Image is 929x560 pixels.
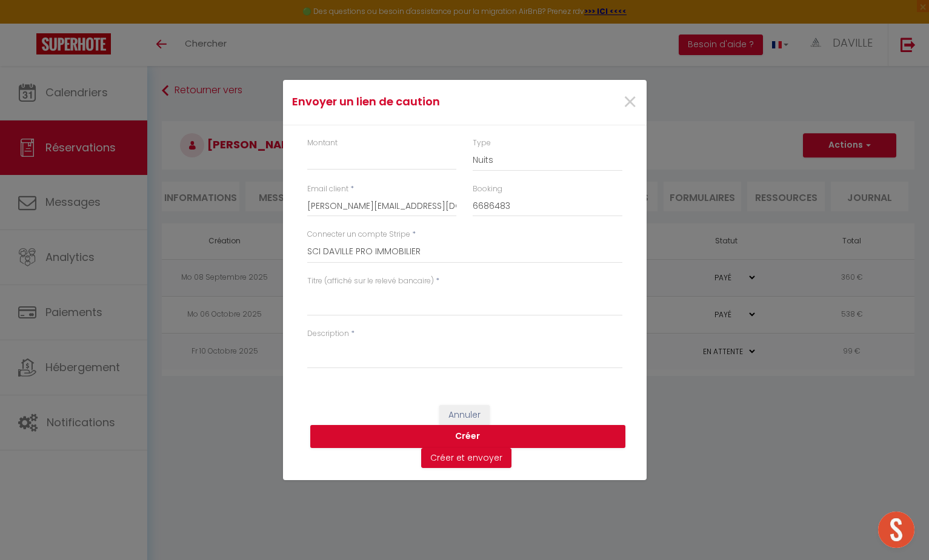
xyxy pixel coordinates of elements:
[473,137,491,149] label: Type
[473,183,502,195] label: Booking
[307,328,349,340] label: Description
[439,405,490,426] button: Annuler
[622,84,638,120] span: ×
[307,183,348,195] label: Email client
[307,137,338,149] label: Montant
[622,90,638,116] button: Close
[310,425,625,448] button: Créer
[421,448,511,469] button: Créer et envoyer
[307,275,434,287] label: Titre (affiché sur le relevé bancaire)
[878,512,914,548] div: Ouvrir le chat
[307,229,410,240] label: Connecter un compte Stripe
[292,93,517,110] h4: Envoyer un lien de caution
